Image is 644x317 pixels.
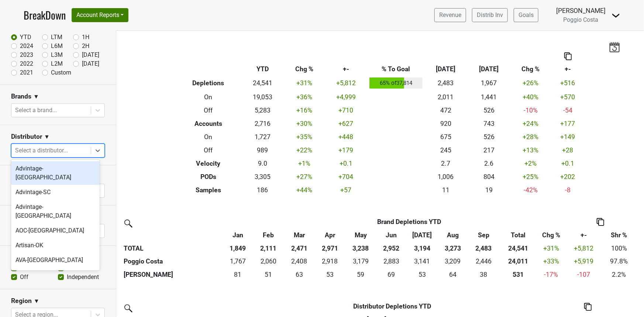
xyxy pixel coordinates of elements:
td: 53.004 [314,268,345,282]
td: 3,305 [241,170,284,183]
th: 2,952 [376,242,407,255]
div: Advintage-SC [11,185,100,200]
a: Distrib Inv [472,8,508,22]
td: 5,283 [241,104,284,117]
th: [PERSON_NAME] [122,268,223,282]
img: Copy to clipboard [597,218,604,226]
div: Artisan-OK [11,238,100,253]
th: 24010.764 [499,255,537,268]
td: +4,999 [324,90,368,104]
td: 743 [468,117,511,130]
label: Independent [67,273,99,282]
th: Chg %: activate to sort column ascending [537,228,565,242]
a: Goals [514,8,538,22]
span: ▼ [44,132,50,141]
label: Off [20,273,28,282]
td: +5,812 [324,76,368,90]
div: AVA-[GEOGRAPHIC_DATA] [11,253,100,268]
td: 2,483 [424,76,468,90]
span: ▼ [33,92,39,101]
td: +710 [324,104,368,117]
h3: Brands [11,93,31,100]
span: +5,812 [574,245,593,252]
label: L2M [51,59,63,68]
th: Brand Depletions YTD [253,215,565,228]
th: On [175,90,241,104]
td: 526 [468,130,511,144]
th: 3,238 [345,242,376,255]
span: ▼ [34,297,39,306]
td: +177 [551,117,585,130]
th: Sep: activate to sort column ascending [468,228,499,242]
div: Advintage-[GEOGRAPHIC_DATA] [11,200,100,223]
th: 3,273 [438,242,468,255]
td: -42 % [510,183,551,197]
td: +516 [551,76,585,90]
td: 58.999 [345,268,376,282]
th: 2,471 [284,242,314,255]
th: Off [175,144,241,157]
td: 2060.002 [253,255,284,268]
th: Jan: activate to sort column ascending [223,228,253,242]
div: 59 [347,270,374,279]
th: Jul: activate to sort column ascending [407,228,437,242]
img: filter [122,302,134,314]
div: 2,446 [470,256,497,266]
label: YTD [20,33,31,42]
td: 3178.718 [345,255,376,268]
th: 2,483 [468,242,499,255]
label: 2023 [20,51,33,59]
div: 2,060 [255,256,282,266]
label: 2021 [20,68,33,77]
th: +- [324,62,368,76]
td: +1 % [284,157,324,170]
td: 2.2% [602,268,636,282]
th: TOTAL [122,242,223,255]
td: +570 [551,90,585,104]
th: [DATE] [468,62,511,76]
div: 2,883 [378,256,405,266]
th: 2,971 [314,242,345,255]
th: +-: activate to sort column ascending [565,228,602,242]
td: 3140.819 [407,255,437,268]
td: 2,716 [241,117,284,130]
img: last_updated_date [609,42,620,52]
th: [DATE] [424,62,468,76]
label: Custom [51,68,71,77]
td: 50.583 [253,268,284,282]
div: Advintage-[GEOGRAPHIC_DATA] [11,161,100,185]
img: Dropdown Menu [612,11,620,20]
td: +627 [324,117,368,130]
td: 97.8% [602,255,636,268]
label: LTM [51,33,62,42]
th: PODs [175,170,241,183]
th: Apr: activate to sort column ascending [314,228,345,242]
span: Poggio Costa [564,16,599,23]
td: 19 [468,183,511,197]
div: 3,141 [409,256,436,266]
label: 1H [82,33,89,42]
td: 1,727 [241,130,284,144]
td: +149 [551,130,585,144]
th: Mar: activate to sort column ascending [284,228,314,242]
td: 2445.57 [468,255,499,268]
td: +30 % [284,117,324,130]
th: 3,194 [407,242,437,255]
td: +24 % [510,117,551,130]
td: +26 % [510,76,551,90]
div: Breakthru-[GEOGRAPHIC_DATA] [11,268,100,291]
td: +16 % [284,104,324,117]
div: 64 [439,270,466,279]
a: BreakDown [24,7,66,23]
th: Off [175,104,241,117]
label: L3M [51,51,63,59]
td: +28 % [510,130,551,144]
th: On [175,130,241,144]
td: +704 [324,170,368,183]
td: 81.33 [223,268,253,282]
div: 53 [409,270,436,279]
a: Revenue [434,8,466,22]
td: +44 % [284,183,324,197]
td: +202 [551,170,585,183]
td: 920 [424,117,468,130]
